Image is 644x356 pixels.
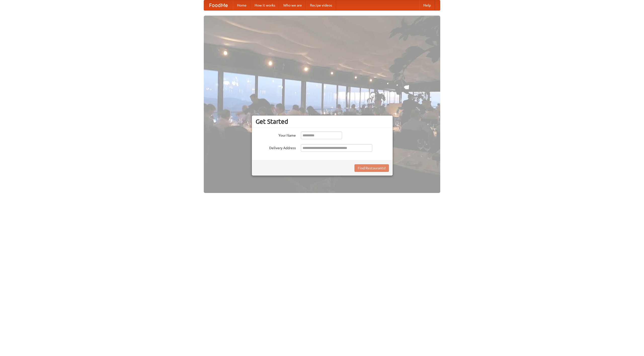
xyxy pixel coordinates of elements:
a: FoodMe [204,0,233,10]
button: Find Restaurants! [354,164,389,172]
a: Home [233,0,251,10]
a: Help [419,0,435,10]
label: Delivery Address [256,144,296,150]
a: Recipe videos [306,0,336,10]
a: Who we are [279,0,306,10]
h3: Get Started [256,118,389,125]
label: Your Name [256,132,296,138]
a: How it works [251,0,279,10]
